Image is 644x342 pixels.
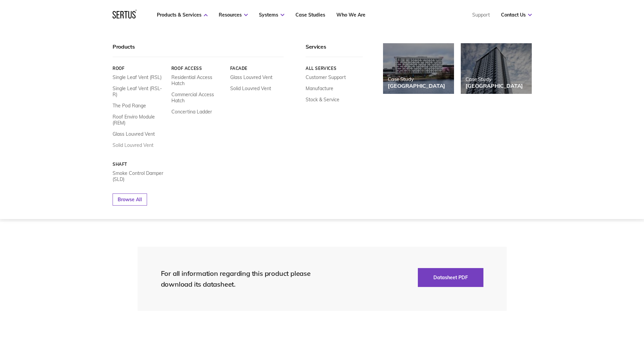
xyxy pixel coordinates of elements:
[466,82,523,89] div: [GEOGRAPHIC_DATA]
[113,85,166,98] a: Single Leaf Vent (RSL-R)
[230,66,284,71] a: Facade
[113,43,284,57] div: Products
[219,12,248,18] a: Resources
[383,43,454,94] a: Case Study[GEOGRAPHIC_DATA]
[306,97,339,103] a: Stock & Service
[171,91,225,104] a: Commercial Access Hatch
[388,82,445,89] div: [GEOGRAPHIC_DATA]
[113,74,162,80] a: Single Leaf Vent (RSL)
[113,103,146,109] a: The Pod Range
[466,76,523,82] div: Case Study
[171,74,225,86] a: Residential Access Hatch
[171,66,225,71] a: Roof Access
[306,85,333,91] a: Manufacture
[418,268,483,287] button: Datasheet PDF
[113,170,166,182] a: Smoke Control Damper (SLD)
[113,193,147,206] a: Browse All
[157,12,208,18] a: Products & Services
[113,142,153,148] a: Solid Louvred Vent
[336,12,365,18] a: Who We Are
[171,109,212,115] a: Concertina Ladder
[113,162,166,167] a: Shaft
[295,12,325,18] a: Case Studies
[113,131,155,137] a: Glass Louvred Vent
[230,85,271,91] a: Solid Louvred Vent
[113,66,166,71] a: Roof
[388,76,445,82] div: Case Study
[472,12,490,18] a: Support
[306,74,346,80] a: Customer Support
[259,12,284,18] a: Systems
[306,66,363,71] a: All services
[113,114,166,126] a: Roof Enviro Module (REM)
[306,43,363,57] div: Services
[501,12,532,18] a: Contact Us
[461,43,532,94] a: Case Study[GEOGRAPHIC_DATA]
[230,74,272,80] a: Glass Louvred Vent
[161,268,323,290] div: For all information regarding this product please download its datasheet.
